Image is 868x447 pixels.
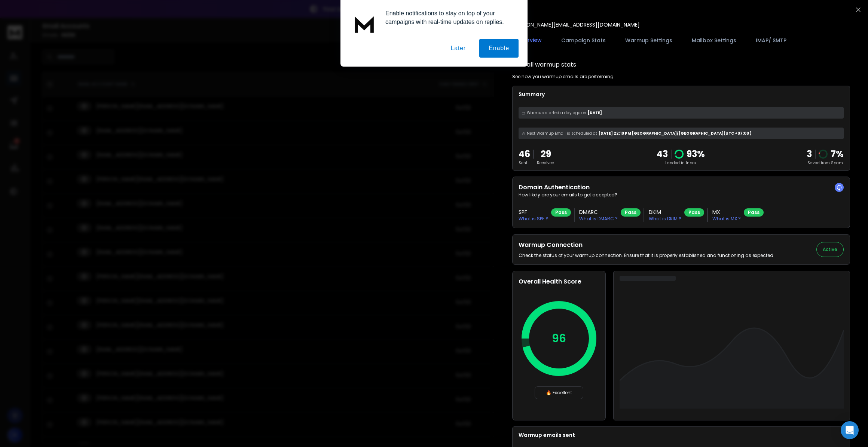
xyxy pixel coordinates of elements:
[649,208,681,216] h3: DKIM
[537,148,554,160] p: 29
[744,208,764,217] div: Pass
[519,208,548,216] h3: SPF
[519,216,548,222] p: What is SPF ?
[649,216,681,222] p: What is DKIM ?
[657,148,668,160] p: 43
[519,277,599,286] h2: Overall Health Score
[841,421,859,439] div: Open Intercom Messenger
[831,148,844,160] p: 7 %
[807,148,812,160] strong: 3
[519,91,844,98] p: Summary
[552,332,566,345] p: 96
[816,242,844,257] button: Active
[479,39,519,58] button: Enable
[519,128,844,139] div: [DATE] 22:10 PM [GEOGRAPHIC_DATA]/[GEOGRAPHIC_DATA] (UTC +07:00 )
[379,9,519,26] div: Enable notifications to stay on top of your campaigns with real-time updates on replies.
[349,9,379,39] img: notification icon
[684,208,704,217] div: Pass
[579,208,618,216] h3: DMARC
[535,386,583,399] div: 🔥 Excellent
[621,208,641,217] div: Pass
[519,241,774,249] h2: Warmup Connection
[512,74,614,80] p: See how you warmup emails are performing
[537,160,554,166] p: Received
[712,208,741,216] h3: MX
[527,131,597,136] span: Next Warmup Email is scheduled at
[527,110,586,116] span: Warmup started a day ago on
[807,160,844,166] p: Saved from Spam
[519,183,844,192] h2: Domain Authentication
[519,107,844,119] div: [DATE]
[519,192,844,198] p: How likely are your emails to get accepted?
[712,216,741,222] p: What is MX ?
[657,160,705,166] p: Landed in Inbox
[441,39,475,58] button: Later
[579,216,618,222] p: What is DMARC ?
[687,148,705,160] p: 93 %
[551,208,571,217] div: Pass
[519,148,530,160] p: 46
[519,431,844,439] p: Warmup emails sent
[519,160,530,166] p: Sent
[519,252,774,258] p: Check the status of your warmup connection. Ensure that it is properly established and functionin...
